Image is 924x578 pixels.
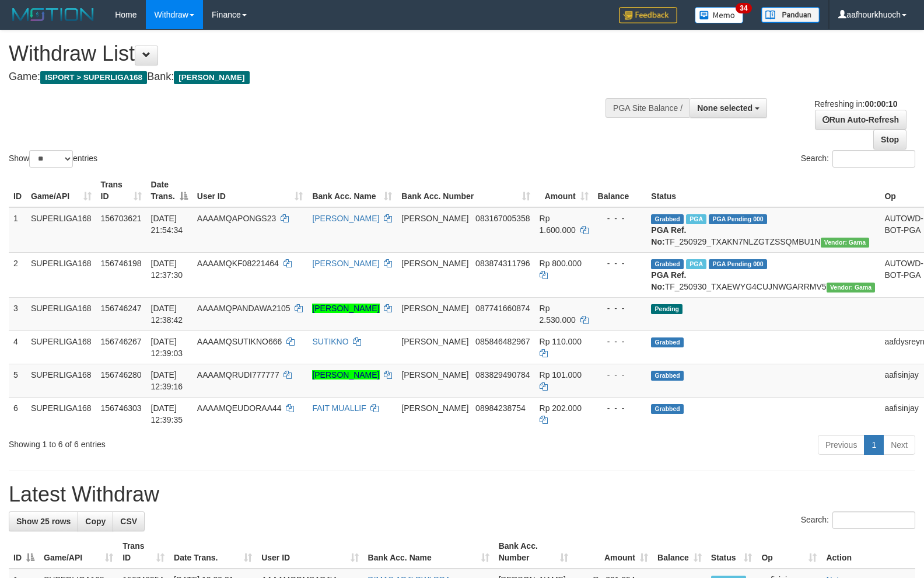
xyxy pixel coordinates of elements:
[363,535,494,569] th: Bank Acc. Name: activate to sort column ascending
[475,259,530,268] span: Copy 083874311796 to clipboard
[573,535,652,569] th: Amount: activate to sort column ascending
[598,302,642,314] div: - - -
[864,435,884,455] a: 1
[646,252,880,297] td: TF_250930_TXAEWYG4CUJNWGARRMV5
[401,214,468,223] span: [PERSON_NAME]
[401,259,468,268] span: [PERSON_NAME]
[475,337,530,346] span: Copy 085846482967 to clipboard
[832,150,915,168] input: Search:
[883,435,915,455] a: Next
[593,174,647,207] th: Balance
[689,98,767,118] button: None selected
[312,304,379,313] a: [PERSON_NAME]
[101,403,142,413] span: 156746303
[9,397,26,430] td: 6
[151,403,183,424] span: [DATE] 12:39:35
[26,330,96,364] td: SUPERLIGA168
[101,337,142,346] span: 156746267
[101,259,142,268] span: 156746198
[598,336,642,347] div: - - -
[197,403,282,413] span: AAAAMQEUDORAA44
[873,130,907,149] a: Stop
[801,511,915,529] label: Search:
[709,214,767,224] span: PGA Pending
[169,535,257,569] th: Date Trans.: activate to sort column ascending
[815,110,907,130] a: Run Auto-Refresh
[9,42,604,65] h1: Withdraw List
[9,297,26,330] td: 3
[814,99,897,109] span: Refreshing in:
[40,71,147,84] span: ISPORT > SUPERLIGA168
[9,252,26,297] td: 2
[174,71,249,84] span: [PERSON_NAME]
[257,535,363,569] th: User ID: activate to sort column ascending
[651,259,684,269] span: Grabbed
[9,174,26,207] th: ID
[709,259,767,269] span: PGA Pending
[653,535,706,569] th: Balance: activate to sort column ascending
[475,214,530,223] span: Copy 083167005358 to clipboard
[85,517,106,526] span: Copy
[312,214,379,223] a: [PERSON_NAME]
[397,174,534,207] th: Bank Acc. Number: activate to sort column ascending
[101,214,142,223] span: 156703621
[9,207,26,253] td: 1
[651,304,682,314] span: Pending
[96,174,146,207] th: Trans ID: activate to sort column ascending
[540,337,582,346] span: Rp 110.000
[736,3,751,13] span: 34
[26,174,96,207] th: Game/API: activate to sort column ascending
[101,304,142,313] span: 156746247
[9,71,604,83] h4: Game: Bank:
[605,98,689,118] div: PGA Site Balance /
[197,370,279,379] span: AAAAMQRUDI777777
[598,257,642,269] div: - - -
[197,304,290,313] span: AAAAMQPANDAWA2105
[651,404,684,414] span: Grabbed
[312,337,348,346] a: SUTIKNO
[26,297,96,330] td: SUPERLIGA168
[197,214,276,223] span: AAAAMQAPONGS23
[598,402,642,414] div: - - -
[16,517,71,526] span: Show 25 rows
[864,99,897,109] strong: 00:00:10
[401,370,468,379] span: [PERSON_NAME]
[651,337,684,347] span: Grabbed
[151,304,183,325] span: [DATE] 12:38:42
[695,7,744,23] img: Button%20Memo.svg
[475,304,530,313] span: Copy 087741660874 to clipboard
[101,370,142,379] span: 156746280
[540,403,582,413] span: Rp 202.000
[646,174,880,207] th: Status
[151,214,183,235] span: [DATE] 21:54:34
[192,174,308,207] th: User ID: activate to sort column ascending
[120,517,137,526] span: CSV
[113,511,145,531] a: CSV
[9,535,39,569] th: ID: activate to sort column descending
[9,6,97,23] img: MOTION_logo.png
[39,535,118,569] th: Game/API: activate to sort column ascending
[151,370,183,391] span: [DATE] 12:39:16
[29,150,73,168] select: Showentries
[78,511,113,531] a: Copy
[697,103,752,113] span: None selected
[197,259,279,268] span: AAAAMQKF08221464
[312,370,379,379] a: [PERSON_NAME]
[821,238,870,248] span: Vendor URL: https://trx31.1velocity.biz
[475,370,530,379] span: Copy 083829490784 to clipboard
[686,214,706,224] span: Marked by aafchhiseyha
[9,483,915,506] h1: Latest Withdraw
[761,7,820,23] img: panduan.png
[146,174,192,207] th: Date Trans.: activate to sort column descending
[540,214,576,235] span: Rp 1.600.000
[651,225,686,246] b: PGA Ref. No:
[9,150,97,168] label: Show entries
[26,207,96,253] td: SUPERLIGA168
[151,259,183,280] span: [DATE] 12:37:30
[757,535,821,569] th: Op: activate to sort column ascending
[401,403,468,413] span: [PERSON_NAME]
[827,283,876,293] span: Vendor URL: https://trx31.1velocity.biz
[401,304,468,313] span: [PERSON_NAME]
[118,535,169,569] th: Trans ID: activate to sort column ascending
[9,330,26,364] td: 4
